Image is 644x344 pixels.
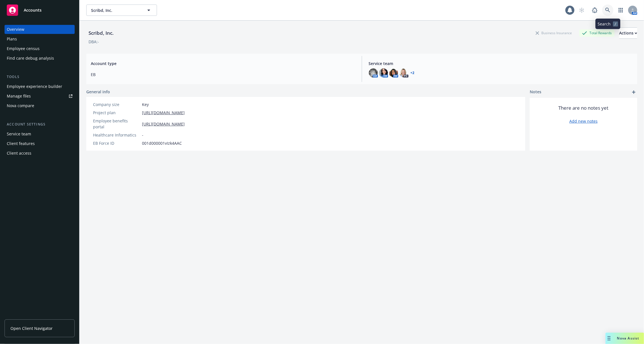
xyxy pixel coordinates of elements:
div: Overview [7,25,24,34]
div: Company size [93,101,140,107]
div: Scribd, Inc. [86,29,116,37]
a: Overview [5,25,75,34]
a: Client features [5,139,75,148]
a: Employee experience builder [5,82,75,91]
a: add [630,89,637,96]
button: Actions [619,27,637,39]
a: Report a Bug [589,5,600,16]
span: There are no notes yet [559,105,609,111]
a: [URL][DOMAIN_NAME] [142,110,185,116]
div: Manage files [7,92,31,101]
a: Start snowing [576,5,587,16]
a: Manage files [5,92,75,101]
div: Find care debug analysis [7,54,54,63]
img: photo [369,68,378,77]
div: Total Rewards [579,29,615,36]
div: Nova compare [7,101,34,110]
span: Account type [91,60,355,66]
div: Actions [619,28,637,38]
div: Employee benefits portal [93,118,140,130]
div: Employee census [7,44,40,53]
span: Scribd, Inc. [91,7,140,13]
div: EB Force ID [93,140,140,146]
button: Scribd, Inc. [86,5,157,16]
a: [URL][DOMAIN_NAME] [142,121,185,127]
div: Service team [7,129,31,139]
img: photo [389,68,398,77]
div: Project plan [93,110,140,116]
span: 001d000001vIzk4AAC [142,140,182,146]
img: photo [379,68,388,77]
a: Employee census [5,44,75,53]
button: Nova Assist [606,333,644,344]
a: Switch app [615,5,626,16]
img: photo [399,68,408,77]
div: Client features [7,139,35,148]
a: Plans [5,34,75,44]
div: Plans [7,34,17,44]
a: Search [602,5,613,16]
span: Notes [530,89,541,96]
a: Service team [5,129,75,139]
div: Employee experience builder [7,82,62,91]
span: Key [142,101,149,107]
a: Find care debug analysis [5,54,75,63]
div: Healthcare Informatics [93,132,140,138]
span: - [142,132,143,138]
div: Client access [7,149,31,158]
a: Client access [5,149,75,158]
a: Nova compare [5,101,75,110]
a: +2 [411,71,415,75]
div: Account settings [5,122,75,127]
span: Open Client Navigator [10,325,53,331]
span: Service team [369,60,633,66]
div: Drag to move [606,333,613,344]
span: Nova Assist [617,336,639,341]
div: Tools [5,74,75,80]
span: EB [91,72,355,77]
a: Accounts [5,2,75,18]
span: General info [86,89,110,95]
div: DBA: - [89,39,99,45]
span: Accounts [24,8,42,12]
div: Business Insurance [533,29,575,36]
a: Add new notes [569,118,598,124]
